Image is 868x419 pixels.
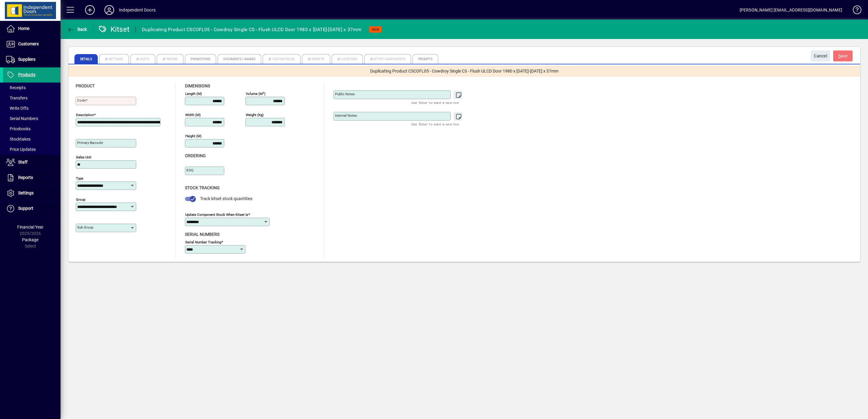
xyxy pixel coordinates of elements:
span: Products [18,72,35,77]
button: Profile [100,5,119,15]
button: Save [833,50,853,61]
mat-label: Code [77,98,86,102]
mat-label: Sub group [77,225,93,229]
mat-label: Volume (m ) [246,92,265,96]
span: Support [18,206,33,211]
a: Customers [3,37,61,52]
sup: 3 [263,91,264,94]
mat-hint: Use 'Enter' to start a new line [411,99,459,106]
span: Stock Tracking [185,185,220,190]
span: Suppliers [18,57,35,62]
mat-label: Height (m) [185,134,202,138]
mat-label: Type [76,176,83,180]
app-page-header-button: Back [61,24,94,35]
span: NEW [372,28,379,31]
button: Cancel [811,50,830,61]
mat-label: Internal Notes [335,113,357,118]
span: Pricebooks [6,126,31,131]
a: Home [3,21,61,36]
mat-label: Sales unit [76,155,91,159]
a: Settings [3,186,61,201]
mat-label: Description [76,113,94,117]
a: Pricebooks [3,124,61,134]
span: Staff [18,160,28,164]
a: Price Updates [3,144,61,154]
span: Dimensions [185,83,210,88]
mat-label: Width (m) [185,113,201,117]
span: Product [76,83,95,88]
span: Ordering [185,153,206,158]
a: Suppliers [3,52,61,67]
span: Track kitset stock quantities [200,196,252,201]
span: Financial Year [17,225,44,229]
div: Independent Doors [119,5,156,15]
mat-label: Serial Number tracking [185,240,221,244]
button: Add [80,5,100,15]
mat-label: Group [76,197,85,202]
span: S [838,54,841,58]
span: Duplicating Product CSCOFL05 - Cowdroy Single CS - Flush ULCD Door 1980 x [DATE]-[DATE] x 37mm [370,68,558,74]
div: Duplicating Product CSCOFL05 - Cowdroy Single CS - Flush ULCD Door 1980 x [DATE]-[DATE] x 37mm [142,25,362,34]
span: Cancel [814,51,827,61]
span: Package [22,237,38,242]
span: Back [67,27,87,32]
a: Transfers [3,93,61,103]
a: Write Offs [3,103,61,113]
a: Staff [3,155,61,170]
mat-label: Length (m) [185,92,202,96]
mat-label: Primary barcode [77,141,103,145]
span: Serial Numbers [6,116,38,121]
a: Receipts [3,83,61,93]
button: Back [65,24,89,35]
span: Customers [18,41,39,46]
mat-label: Weight (Kg) [246,113,264,117]
a: Knowledge Base [848,1,860,21]
span: Reports [18,175,33,180]
a: Serial Numbers [3,113,61,124]
span: Receipts [6,85,26,90]
a: Stocktakes [3,134,61,144]
span: Transfers [6,96,28,100]
mat-hint: Use 'Enter' to start a new line [411,121,459,128]
mat-label: Public Notes [335,92,355,96]
span: Home [18,26,29,31]
div: [PERSON_NAME] [EMAIL_ADDRESS][DOMAIN_NAME] [740,5,842,15]
div: Kitset [98,24,130,34]
span: Settings [18,190,34,195]
span: Price Updates [6,147,36,152]
span: ave [838,51,848,61]
span: Write Offs [6,106,28,111]
a: Support [3,201,61,216]
a: Reports [3,170,61,185]
mat-label: EOQ [186,168,193,172]
span: Serial Numbers [185,232,219,237]
span: Stocktakes [6,137,31,141]
mat-label: Update component stock when kitset is [185,212,248,216]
